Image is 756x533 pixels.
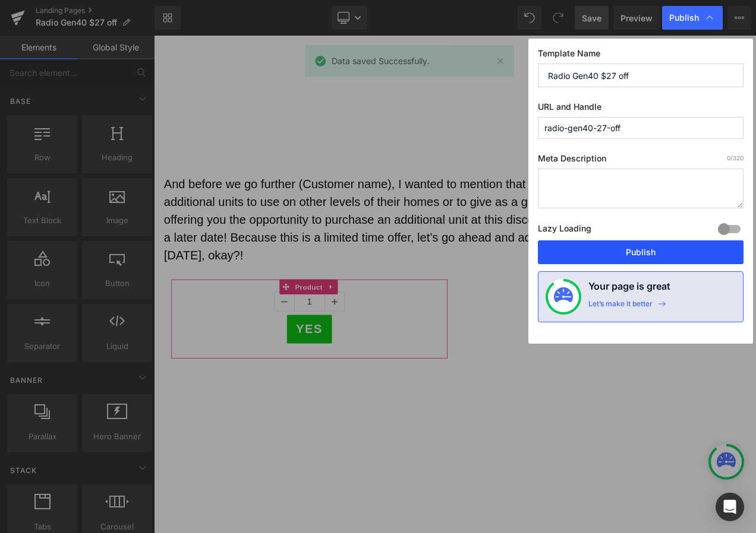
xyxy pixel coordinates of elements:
label: Template Name [538,48,744,64]
label: Lazy Loading [538,221,591,240]
div: Open Intercom Messenger [716,493,744,521]
p: And before we go further (Customer name), I wanted to mention that we've had many customers askin... [12,167,707,274]
a: Expand / Collapse [204,291,220,309]
label: URL and Handle [538,101,744,117]
span: 0 [727,154,730,161]
label: Meta Description [538,153,744,169]
a: No [511,333,557,367]
span: Publish [669,12,699,23]
img: onboarding-status.svg [554,287,573,306]
button: Yes [159,334,213,368]
span: /320 [727,154,744,161]
div: Let’s make it better [588,299,653,315]
span: Product [166,291,204,309]
span: Yes [170,342,202,358]
span: No [522,340,546,361]
h4: Your page is great [588,279,670,299]
button: Publish [538,240,744,264]
label: Quantity [27,291,345,306]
